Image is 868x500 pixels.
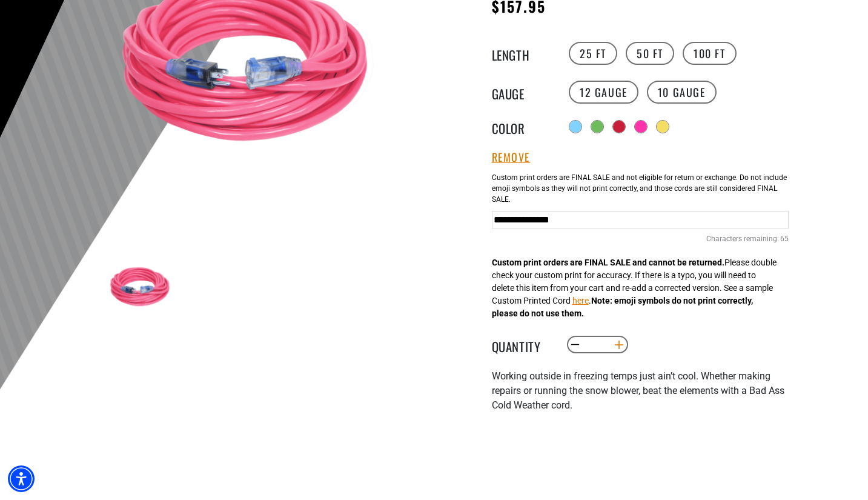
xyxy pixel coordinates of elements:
legend: Gauge [492,84,552,100]
button: Remove [492,151,531,164]
label: 12 Gauge [569,81,638,104]
label: 100 FT [683,42,737,65]
span: Working outside in freezing temps just ain’t cool. Whether making repairs or running the snow blo... [492,370,784,411]
label: 50 FT [626,42,674,65]
label: 25 FT [569,42,617,65]
img: Pink [107,253,177,323]
label: 10 Gauge [647,81,717,104]
legend: Color [492,119,552,135]
label: Quantity [492,337,552,353]
span: 65 [780,233,789,244]
legend: Length [492,45,552,61]
div: Accessibility Menu [8,465,35,492]
span: Characters remaining: [706,235,779,243]
strong: Note: emoji symbols do not print correctly, please do not use them. [492,296,753,318]
button: here [572,295,589,307]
